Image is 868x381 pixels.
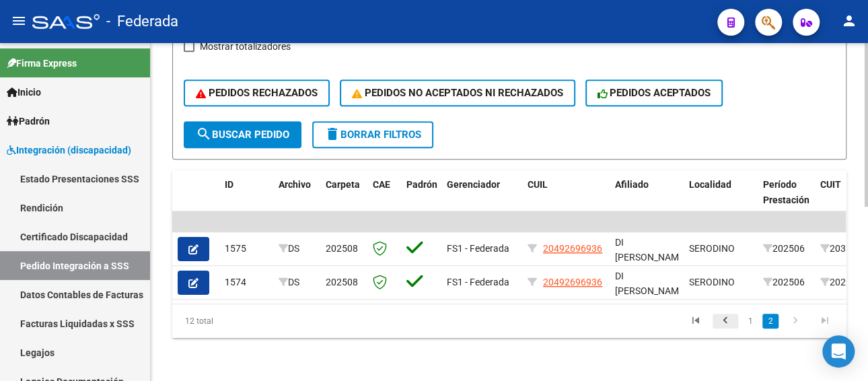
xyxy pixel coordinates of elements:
[200,38,291,55] span: Mostrar totalizadores
[279,275,315,290] div: DS
[312,121,433,148] button: Borrar Filtros
[326,179,360,190] span: Carpeta
[106,7,178,36] span: - Federada
[324,126,340,142] mat-icon: delete
[447,179,500,190] span: Gerenciador
[279,179,311,190] span: Archivo
[763,241,809,256] div: 202506
[447,243,509,254] span: FS1 - Federada
[763,179,809,205] span: Período Prestación
[689,243,735,254] span: SERODINO
[760,310,781,333] li: page 2
[841,13,857,29] mat-icon: person
[373,179,390,190] span: CAE
[615,271,687,312] span: DI [PERSON_NAME] , -
[543,277,602,287] span: 20492696936
[543,243,602,254] span: 20492696936
[196,87,318,99] span: PEDIDOS RECHAZADOS
[812,314,838,328] a: go to last page
[762,314,779,328] a: 2
[683,314,709,328] a: go to first page
[340,79,575,106] button: PEDIDOS NO ACEPTADOS NI RECHAZADOS
[742,314,758,328] a: 1
[713,314,738,328] a: go to previous page
[758,170,815,230] datatable-header-cell: Período Prestación
[615,179,649,190] span: Afiliado
[324,129,421,141] span: Borrar Filtros
[820,179,841,190] span: CUIT
[7,114,50,129] span: Padrón
[219,170,273,230] datatable-header-cell: ID
[528,179,548,190] span: CUIL
[447,277,509,287] span: FS1 - Federada
[225,275,268,290] div: 1574
[196,126,212,142] mat-icon: search
[172,304,305,338] div: 12 total
[610,170,684,230] datatable-header-cell: Afiliado
[184,121,301,148] button: Buscar Pedido
[740,310,760,333] li: page 1
[406,179,437,190] span: Padrón
[326,243,358,254] span: 202508
[763,275,809,290] div: 202506
[598,87,711,99] span: PEDIDOS ACEPTADOS
[822,335,855,368] div: Open Intercom Messenger
[279,241,315,256] div: DS
[689,179,731,190] span: Localidad
[225,241,268,256] div: 1575
[326,277,358,287] span: 202508
[522,170,610,230] datatable-header-cell: CUIL
[196,129,289,141] span: Buscar Pedido
[225,179,233,190] span: ID
[273,170,320,230] datatable-header-cell: Archivo
[7,85,41,100] span: Inicio
[7,143,131,158] span: Integración (discapacidad)
[7,56,77,71] span: Firma Express
[352,87,563,99] span: PEDIDOS NO ACEPTADOS NI RECHAZADOS
[615,237,687,279] span: DI [PERSON_NAME] , -
[585,79,723,106] button: PEDIDOS ACEPTADOS
[367,170,401,230] datatable-header-cell: CAE
[689,277,735,287] span: SERODINO
[441,170,522,230] datatable-header-cell: Gerenciador
[320,170,367,230] datatable-header-cell: Carpeta
[401,170,441,230] datatable-header-cell: Padrón
[783,314,808,328] a: go to next page
[684,170,758,230] datatable-header-cell: Localidad
[11,13,27,29] mat-icon: menu
[184,79,330,106] button: PEDIDOS RECHAZADOS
